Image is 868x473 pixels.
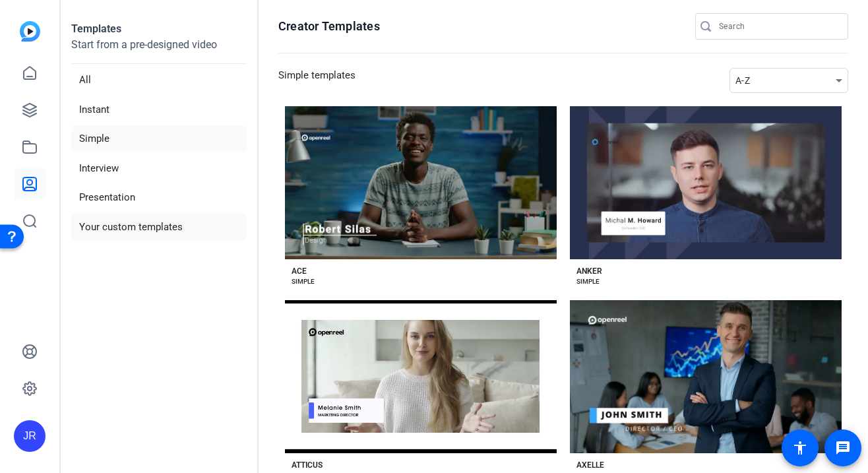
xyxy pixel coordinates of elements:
[71,67,247,94] li: All
[71,22,121,35] strong: Templates
[278,68,356,93] h3: Simple templates
[792,440,808,456] mat-icon: accessibility
[71,96,247,123] li: Instant
[570,300,842,453] button: Template image
[292,460,323,470] div: ATTICUS
[278,18,380,34] h1: Creator Templates
[14,420,46,452] div: JR
[71,37,247,64] p: Start from a pre-designed video
[285,300,557,453] button: Template image
[719,18,838,34] input: Search
[71,184,247,211] li: Presentation
[576,460,604,470] div: AXELLE
[292,266,307,276] div: ACE
[835,440,851,456] mat-icon: message
[285,106,557,259] button: Template image
[20,21,40,42] img: blue-gradient.svg
[576,276,600,287] div: SIMPLE
[292,276,315,287] div: SIMPLE
[71,155,247,182] li: Interview
[71,125,247,152] li: Simple
[735,75,750,86] span: A-Z
[570,106,842,259] button: Template image
[576,266,602,276] div: ANKER
[71,214,247,241] li: Your custom templates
